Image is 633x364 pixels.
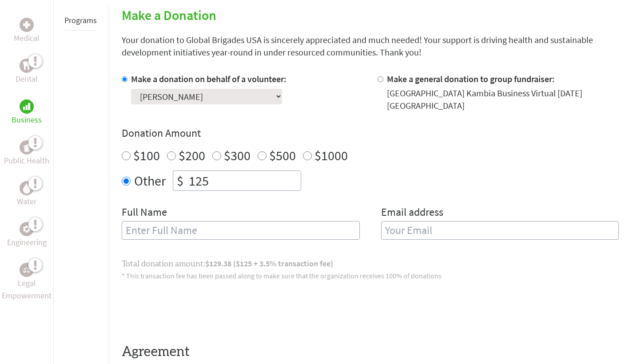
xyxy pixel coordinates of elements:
[133,147,160,164] label: $100
[122,221,360,240] input: Enter Full Name
[179,147,205,164] label: $200
[122,7,619,23] h2: Make a Donation
[4,140,49,167] a: Public HealthPublic Health
[20,181,34,195] div: Water
[4,154,49,167] p: Public Health
[187,171,301,190] input: Enter Amount
[20,263,34,277] div: Legal Empowerment
[14,32,40,44] p: Medical
[205,258,333,269] span: $129.38 ($125 + 3.5% transaction fee)
[12,99,42,126] a: BusinessBusiness
[122,292,257,326] iframe: reCAPTCHA
[16,73,38,85] p: Dental
[122,344,619,360] h4: Agreement
[7,222,47,249] a: EngineeringEngineering
[23,143,30,152] img: Public Health
[12,114,42,126] p: Business
[64,11,97,31] li: Programs
[23,61,30,70] img: Dental
[122,34,619,59] p: Your donation to Global Brigades USA is sincerely appreciated and much needed! Your support is dr...
[16,59,38,85] a: DentalDental
[17,181,36,208] a: WaterWater
[387,87,619,112] div: [GEOGRAPHIC_DATA] Kambia Business Virtual [DATE] [GEOGRAPHIC_DATA]
[134,170,166,191] label: Other
[20,222,34,236] div: Engineering
[23,103,30,110] img: Business
[381,205,443,221] label: Email address
[17,195,36,208] p: Water
[387,73,555,84] label: Make a general donation to group fundraiser:
[20,140,34,154] div: Public Health
[122,205,167,221] label: Full Name
[122,257,333,270] label: Total donation amount:
[381,221,619,240] input: Your Email
[2,277,52,302] p: Legal Empowerment
[23,21,30,28] img: Medical
[224,147,251,164] label: $300
[14,18,40,44] a: MedicalMedical
[23,267,30,273] img: Legal Empowerment
[131,73,287,84] label: Make a donation on behalf of a volunteer:
[315,147,348,164] label: $1000
[23,226,30,233] img: Engineering
[20,59,34,73] div: Dental
[173,171,187,190] div: $
[7,236,47,249] p: Engineering
[23,183,30,193] img: Water
[2,263,52,302] a: Legal EmpowermentLegal Empowerment
[122,126,619,140] h4: Donation Amount
[20,99,34,114] div: Business
[20,18,34,32] div: Medical
[122,270,619,281] p: * This transaction fee has been passed along to make sure that the organization receives 100% of ...
[269,147,296,164] label: $500
[64,15,97,25] a: Programs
